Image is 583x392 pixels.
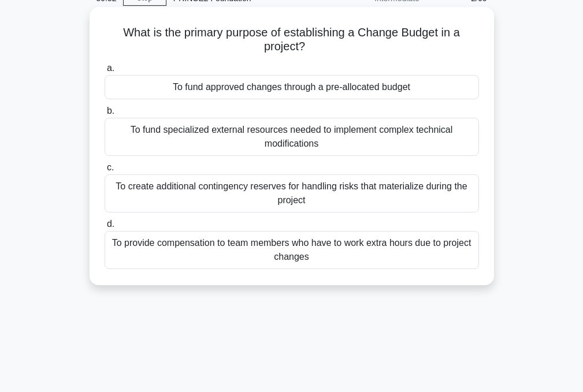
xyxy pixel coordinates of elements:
[107,219,114,229] span: d.
[107,106,114,115] span: b.
[103,25,480,54] h5: What is the primary purpose of establishing a Change Budget in a project?
[105,174,479,212] div: To create additional contingency reserves for handling risks that materialize during the project
[105,75,479,99] div: To fund approved changes through a pre-allocated budget
[105,118,479,156] div: To fund specialized external resources needed to implement complex technical modifications
[105,231,479,269] div: To provide compensation to team members who have to work extra hours due to project changes
[107,162,114,172] span: c.
[107,63,114,73] span: a.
